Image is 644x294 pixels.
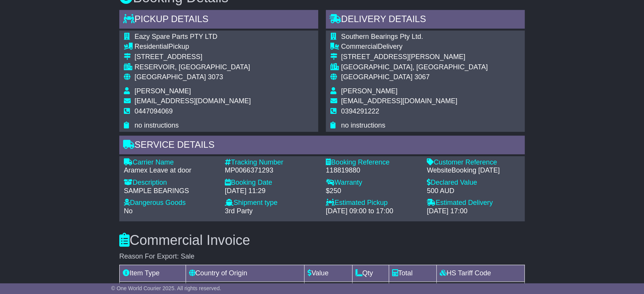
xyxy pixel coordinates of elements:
[225,179,318,187] div: Booking Date
[341,43,378,50] span: Commercial
[427,187,520,195] div: 500 AUD
[135,33,217,40] span: Eazy Spare Parts PTY LTD
[208,73,223,81] span: 3073
[304,265,352,281] td: Value
[427,166,520,175] div: WebsiteBooking [DATE]
[119,233,525,248] h3: Commercial Invoice
[326,179,419,187] div: Warranty
[124,179,217,187] div: Description
[341,107,379,115] span: 0394291222
[341,121,385,129] span: no instructions
[326,166,419,175] div: 118819880
[135,43,168,50] span: Residential
[326,10,525,30] div: Delivery Details
[341,63,488,72] div: [GEOGRAPHIC_DATA], [GEOGRAPHIC_DATA]
[341,43,488,51] div: Delivery
[135,107,173,115] span: 0447094069
[341,33,423,40] span: Southern Bearings Pty Ltd.
[427,199,520,207] div: Estimated Delivery
[124,199,217,207] div: Dangerous Goods
[341,53,488,61] div: [STREET_ADDRESS][PERSON_NAME]
[124,207,133,215] span: No
[135,97,251,105] span: [EMAIL_ADDRESS][DOMAIN_NAME]
[341,73,412,81] span: [GEOGRAPHIC_DATA]
[225,166,318,175] div: MP0066371293
[326,158,419,167] div: Booking Reference
[225,207,253,215] span: 3rd Party
[135,121,179,129] span: no instructions
[352,265,389,281] td: Qty
[427,179,520,187] div: Declared Value
[341,97,457,105] span: [EMAIL_ADDRESS][DOMAIN_NAME]
[124,158,217,167] div: Carrier Name
[135,43,251,51] div: Pickup
[119,10,318,30] div: Pickup Details
[326,187,419,195] div: $250
[436,265,524,281] td: HS Tariff Code
[326,207,419,216] div: [DATE] 09:00 to 17:00
[120,265,186,281] td: Item Type
[135,53,251,61] div: [STREET_ADDRESS]
[225,187,318,195] div: [DATE] 11:29
[326,199,419,207] div: Estimated Pickup
[124,166,217,175] div: Aramex Leave at door
[186,265,304,281] td: Country of Origin
[119,252,525,261] div: Reason For Export: Sale
[135,63,251,72] div: RESERVOIR, [GEOGRAPHIC_DATA]
[111,285,221,291] span: © One World Courier 2025. All rights reserved.
[119,136,525,156] div: Service Details
[225,158,318,167] div: Tracking Number
[341,87,397,95] span: [PERSON_NAME]
[225,199,318,207] div: Shipment type
[427,158,520,167] div: Customer Reference
[135,87,191,95] span: [PERSON_NAME]
[414,73,429,81] span: 3067
[124,187,217,195] div: SAMPLE BEARINGS
[427,207,520,216] div: [DATE] 17:00
[389,265,436,281] td: Total
[135,73,206,81] span: [GEOGRAPHIC_DATA]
